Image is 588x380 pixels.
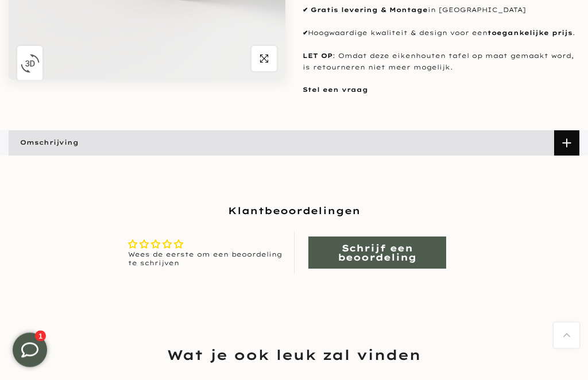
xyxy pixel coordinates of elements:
strong: ✔ [303,29,308,37]
a: Schrijf een beoordeling [308,237,446,269]
p: : Omdat deze eikenhouten tafel op maat gemaakt word, is retourneren niet meer mogelijk. [303,51,579,74]
div: Wees de eerste om een beoordeling te schrijven [128,251,294,269]
iframe: toggle-frame [1,321,59,379]
span: Omschrijving [9,132,90,155]
p: Hoogwaardige kwaliteit & design voor een . [303,28,579,40]
a: Terug naar boven [554,323,579,348]
div: Average rating is 0.00 stars [128,238,294,251]
a: Omschrijving [9,131,579,156]
strong: LET OP [303,52,332,60]
strong: Gratis levering & Montage [311,6,428,14]
strong: ✔ [303,6,308,14]
img: 3D_icon.svg [21,55,40,73]
h2: Klantbeoordelingen [18,204,570,218]
strong: toegankelijke prijs [488,29,572,37]
p: in [GEOGRAPHIC_DATA] [303,5,579,17]
a: Stel een vraag [303,86,368,94]
span: Wat je ook leuk zal vinden [167,346,421,365]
